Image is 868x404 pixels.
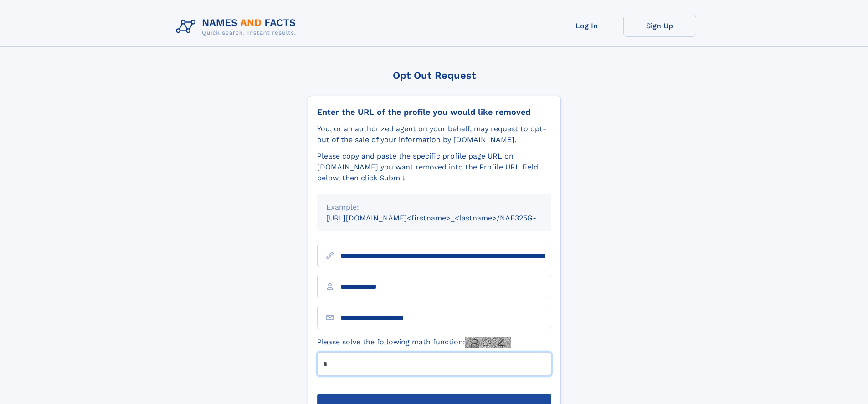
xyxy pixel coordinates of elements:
[308,70,561,81] div: Opt Out Request
[550,15,623,37] a: Log In
[172,15,303,39] img: Logo Names and Facts
[317,337,511,348] label: Please solve the following math function:
[326,202,542,213] div: Example:
[623,15,696,37] a: Sign Up
[317,151,551,184] div: Please copy and paste the specific profile page URL on [DOMAIN_NAME] you want removed into the Pr...
[317,107,551,117] div: Enter the URL of the profile you would like removed
[326,214,569,222] small: [URL][DOMAIN_NAME]<firstname>_<lastname>/NAF325G-xxxxxxxx
[317,123,551,145] div: You, or an authorized agent on your behalf, may request to opt-out of the sale of your informatio...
